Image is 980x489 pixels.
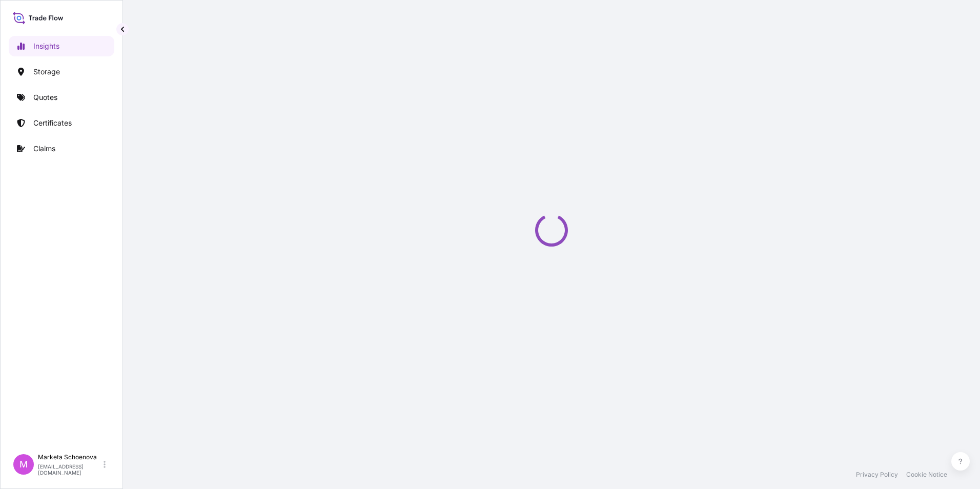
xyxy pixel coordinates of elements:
a: Insights [9,36,114,56]
a: Claims [9,138,114,159]
a: Storage [9,62,114,82]
span: M [19,459,28,470]
a: Cookie Notice [906,471,947,479]
p: [EMAIL_ADDRESS][DOMAIN_NAME] [38,463,101,476]
a: Certificates [9,113,114,133]
p: Quotes [33,92,57,103]
a: Quotes [9,87,114,108]
p: Storage [33,67,60,77]
p: Insights [33,41,59,51]
a: Privacy Policy [856,471,898,479]
p: Marketa Schoenova [38,453,101,461]
p: Certificates [33,118,72,128]
p: Claims [33,144,55,154]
